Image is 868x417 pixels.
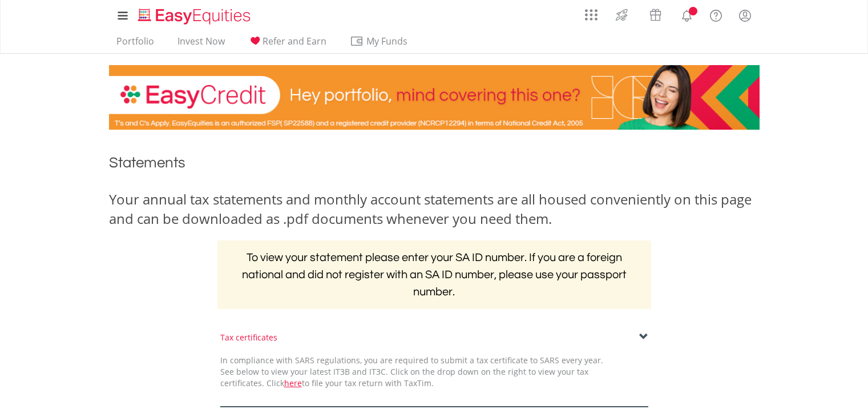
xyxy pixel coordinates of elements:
a: Portfolio [112,35,159,53]
div: Your annual tax statements and monthly account statements are all housed conveniently on this pag... [109,190,760,229]
img: grid-menu-icon.svg [585,9,597,21]
img: EasyCredit Promotion Banner [109,65,760,130]
span: My Funds [350,34,425,49]
a: FAQ's and Support [701,3,730,26]
a: Invest Now [173,35,229,53]
a: AppsGrid [578,3,605,21]
a: here [284,378,302,388]
a: Notifications [672,3,701,26]
div: Tax certificates [220,332,648,343]
span: Click to file your tax return with TaxTim. [267,378,434,388]
a: Vouchers [639,3,672,24]
span: Statements [109,155,185,170]
img: thrive-v2.svg [612,6,631,24]
span: Refer and Earn [263,35,326,47]
a: Refer and Earn [244,35,331,53]
span: In compliance with SARS regulations, you are required to submit a tax certificate to SARS every y... [220,355,603,388]
a: Home page [134,3,255,26]
img: vouchers-v2.svg [646,6,665,24]
img: EasyEquities_Logo.png [136,7,255,26]
a: My Profile [730,3,760,28]
h2: To view your statement please enter your SA ID number. If you are a foreign national and did not ... [217,240,651,309]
